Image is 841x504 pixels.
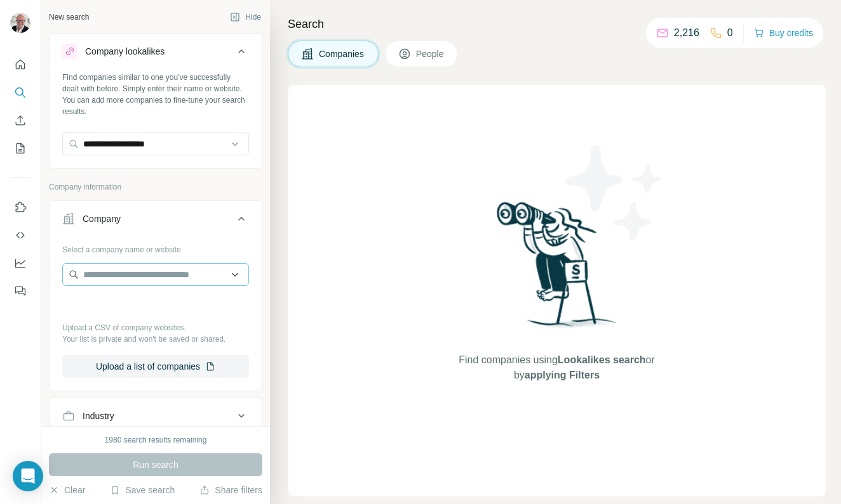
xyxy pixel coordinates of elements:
[557,136,671,250] img: Surfe Illustration - Stars
[221,8,270,27] button: Hide
[62,333,249,345] p: Your list is private and won't be saved or shared.
[50,204,262,239] button: Company
[62,322,249,333] p: Upload a CSV of company websites.
[50,36,262,72] button: Company lookalikes
[10,81,30,104] button: Search
[674,25,699,41] p: 2,216
[10,109,30,132] button: Enrich CSV
[10,53,30,76] button: Quick start
[10,196,30,219] button: Use Surfe on LinkedIn
[10,224,30,247] button: Use Surfe API
[416,48,445,60] span: People
[62,72,249,117] div: Find companies similar to one you've successfully dealt with before. Simply enter their name or w...
[13,461,43,491] div: Open Intercom Messenger
[110,484,175,496] button: Save search
[319,48,365,60] span: Companies
[10,280,30,302] button: Feedback
[491,198,623,340] img: Surfe Illustration - Woman searching with binoculars
[10,252,30,275] button: Dashboard
[49,11,89,23] div: New search
[62,355,249,378] button: Upload a list of companies
[455,352,658,383] span: Find companies using or by
[558,354,646,365] span: Lookalikes search
[105,434,207,446] div: 1980 search results remaining
[10,13,30,33] img: Avatar
[525,370,600,380] span: applying Filters
[754,24,813,42] button: Buy credits
[83,212,121,225] div: Company
[62,239,249,255] div: Select a company name or website
[83,410,114,422] div: Industry
[288,15,826,33] h4: Search
[85,45,165,58] div: Company lookalikes
[49,181,262,193] p: Company information
[10,137,30,160] button: My lists
[727,25,733,41] p: 0
[50,401,262,431] button: Industry
[199,484,262,496] button: Share filters
[49,484,85,496] button: Clear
